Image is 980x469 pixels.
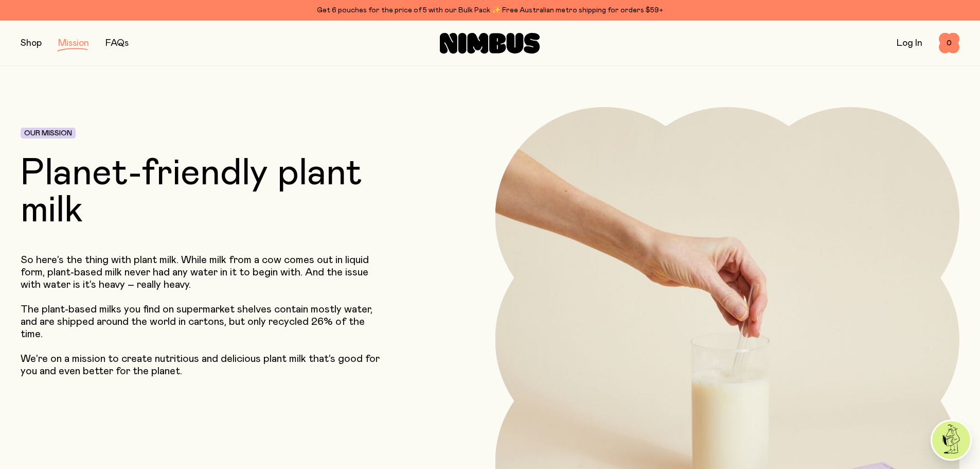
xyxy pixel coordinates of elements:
h1: Planet-friendly plant milk [21,155,406,229]
a: Log In [897,39,922,48]
img: agent [932,421,970,459]
a: Mission [58,39,89,48]
p: We’re on a mission to create nutritious and delicious plant milk that’s good for you and even bet... [21,353,381,377]
p: So here’s the thing with plant milk. While milk from a cow comes out in liquid form, plant-based ... [21,254,381,291]
a: FAQs [105,39,129,48]
p: The plant-based milks you find on supermarket shelves contain mostly water, and are shipped aroun... [21,303,381,340]
div: Get 6 pouches for the price of 5 with our Bulk Pack ✨ Free Australian metro shipping for orders $59+ [21,4,959,16]
span: Our Mission [24,130,72,137]
button: 0 [939,33,959,54]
